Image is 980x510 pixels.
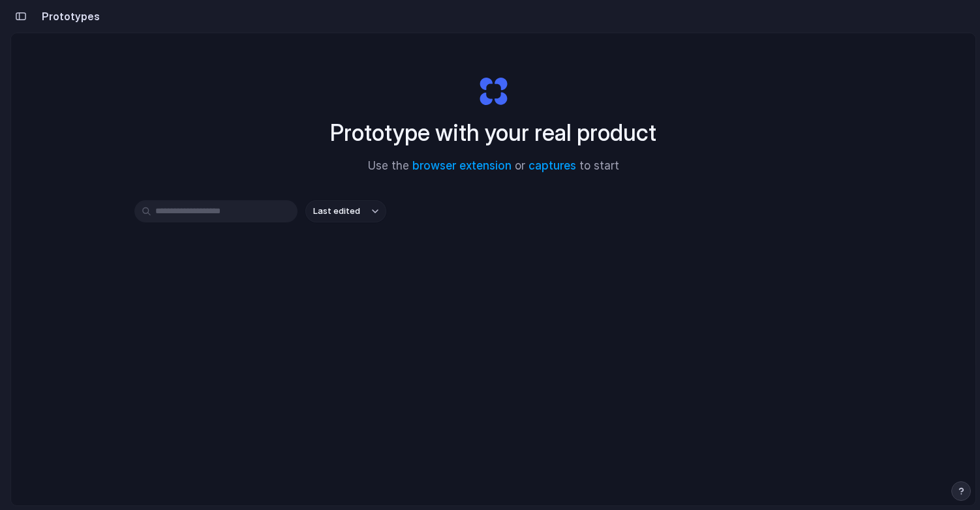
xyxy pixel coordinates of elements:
h2: Prototypes [37,8,100,24]
button: Last edited [305,200,386,222]
h1: Prototype with your real product [330,115,656,150]
a: browser extension [412,159,512,172]
span: Use the or to start [368,158,619,175]
a: captures [528,159,576,172]
span: Last edited [313,205,360,218]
